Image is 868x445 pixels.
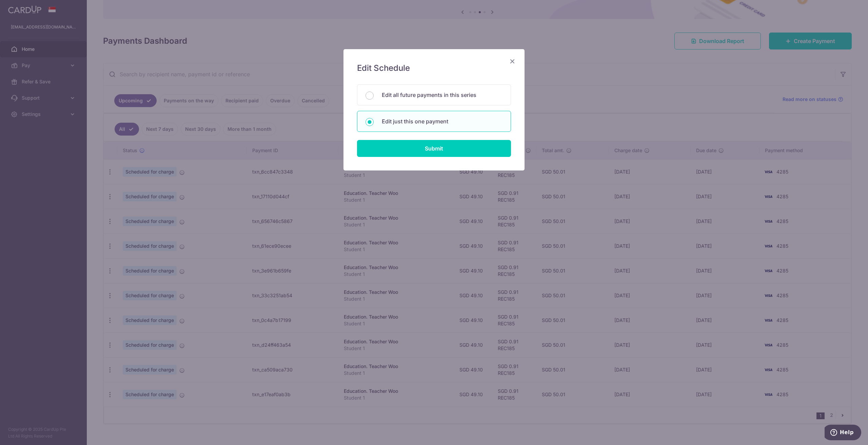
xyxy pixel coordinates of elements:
input: Submit [357,140,511,157]
iframe: Opens a widget where you can find more information [825,425,861,442]
p: Edit all future payments in this series [382,91,502,99]
button: Close [508,57,516,65]
h5: Edit Schedule [357,63,511,74]
p: Edit just this one payment [382,117,502,125]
